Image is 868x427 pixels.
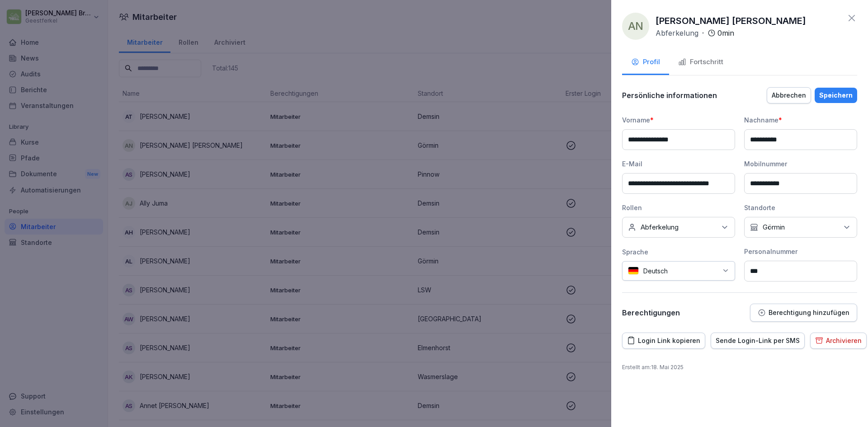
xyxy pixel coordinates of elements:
p: Abferkelung [656,28,698,38]
p: Berechtigung hinzufügen [769,309,849,316]
div: Abbrechen [772,90,806,100]
button: Archivieren [810,333,867,349]
p: Erstellt am : 18. Mai 2025 [622,363,857,371]
p: Abferkelung [641,223,679,232]
div: Speichern [819,90,853,100]
button: Fortschritt [669,51,732,75]
div: Standorte [744,203,857,212]
button: Speichern [815,88,857,103]
p: Görmin [763,223,785,232]
p: Persönliche informationen [622,91,717,100]
div: Deutsch [622,261,735,281]
div: Personalnummer [744,247,857,256]
div: Sende Login-Link per SMS [716,336,800,346]
button: Berechtigung hinzufügen [750,304,857,322]
p: [PERSON_NAME] [PERSON_NAME] [656,14,806,28]
div: Nachname [744,115,857,125]
div: Mobilnummer [744,159,857,169]
img: de.svg [628,267,639,275]
div: Archivieren [815,336,862,346]
div: Vorname [622,115,735,125]
button: Sende Login-Link per SMS [711,333,805,349]
p: 0 min [717,28,734,38]
div: · [656,28,734,38]
div: Rollen [622,203,735,212]
div: Fortschritt [678,57,723,67]
button: Profil [622,51,669,75]
div: Profil [631,57,660,67]
button: Login Link kopieren [622,333,705,349]
div: Sprache [622,247,735,257]
div: E-Mail [622,159,735,169]
div: AN [622,13,649,40]
div: Login Link kopieren [627,336,700,346]
p: Berechtigungen [622,308,680,317]
button: Abbrechen [767,87,811,103]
